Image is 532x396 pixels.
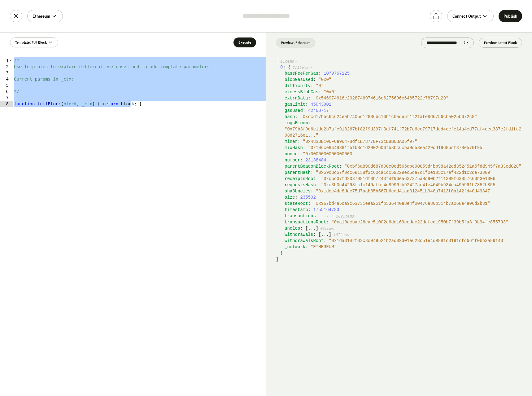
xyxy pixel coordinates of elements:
div: : [280,64,522,256]
div: : [285,213,522,219]
button: Publish [499,10,522,22]
span: " 0xa10ccbac26eae51002c6dc169ccdcc22defcd1950b7f39b5fa3f9b94fe855793 " [331,220,508,225]
span: " 0x546974616e2028746974616e6275696c6465722e78797a29 " [313,96,448,101]
span: " 0x4838B106FCe9647Bdf1E7877BF73cE8B0BAD5f97 " [303,139,417,144]
div: : [285,145,522,151]
span: " 0x0 " [318,77,331,82]
div: : [285,157,522,163]
span: sha3Uncles [285,189,311,194]
button: Connect Output [447,10,494,22]
div: : [285,219,522,225]
span: hash [285,114,295,119]
span: timestamp [285,207,308,212]
span: " 0xbf6a890d687d00c0cd565dbc90859d4bb98a42dd352451a5fdd945f7a33cd028 " [344,164,521,169]
button: ... [324,213,331,219]
span: 42468717 [308,108,329,113]
div: : [285,120,522,139]
span: " 0x1da3142f82c8c949521b2ad09d01e623c51e4d9881c3191cfd66ff0bb3a89143 " [329,238,506,243]
span: 1755164783 [313,207,339,212]
span: 27 Items [293,66,308,70]
button: Template: Full Block [10,37,58,47]
div: : [285,139,522,145]
div: : [285,70,522,77]
span: " 0 " [316,83,324,88]
button: Ethereum [27,10,63,22]
div: : [285,231,522,238]
div: : [285,169,522,176]
span: { [288,65,290,70]
button: ... [321,231,329,238]
div: : [285,225,522,231]
span: ] [331,213,334,218]
div: : [285,89,522,95]
span: 1079767125 [324,71,350,76]
span: " 0x59c3c67f0cc68138f3c60ca1dc59229ec6da7c1f0e105c17ef422d1c2de73309 " [316,170,493,175]
button: Preview Latest Block [479,38,522,48]
span: " 0x79b3f9d6c1de2b7afc918267bf82f9d397f3af741f72b7e6cc79717ded4cefe14a4ed77af4eea387e2fd1fe208d27... [285,127,521,138]
div: : [285,163,522,169]
div: : [285,238,522,244]
div: : [285,114,522,120]
span: " 0x1dcc4de8dec75d7aab85b567b6ccd41ad312451b948a7413f0a142fd40d49347 " [316,189,493,194]
span: receiptsRoot [285,176,316,181]
span: [ [276,59,278,64]
span: Template: Full Block [15,40,47,45]
div: : [285,151,522,157]
span: [ [318,232,321,237]
div: : [285,194,522,200]
span: } [280,251,283,256]
span: ] [276,257,278,262]
span: " 0xcc617b5c6c624eab7405c12806bc16b1c0ade5f1f2fafe8d6756cba025b672c8 " [300,114,477,119]
span: difficulty [285,83,311,88]
span: withdrawals [285,232,313,237]
span: ] [329,232,331,237]
span: excessBlobGas [285,90,318,95]
span: 0 [280,65,283,70]
span: 16 Items [333,233,349,237]
span: stateRoot [285,201,308,206]
span: parentHash [285,170,311,175]
span: " 0x0 " [324,90,337,95]
span: gasLimit [285,102,305,107]
span: 202 Items [336,214,354,219]
span: number [285,158,300,163]
span: size [285,195,295,200]
span: 23138484 [305,158,326,163]
div: : [285,108,522,114]
span: Ethereum [33,13,50,19]
span: nonce [285,152,298,156]
span: " 0x0000000000000000 " [303,152,355,156]
span: ] [316,226,318,231]
span: " 0xcbc07fd2037081df0b7243f4f96ea637375a8d90b2f11399f63857c60b3e1006 " [321,176,498,181]
button: Execute [233,37,256,47]
span: " ETHEREUM " [311,244,337,249]
div: : [285,244,522,250]
div: : [285,95,522,101]
span: _network [285,244,305,249]
span: transactions [285,213,316,218]
span: " 0xe3b0c44298fc1c149afbf4c8996fb92427ae41e4649b934ca495991b7852b855 " [321,183,498,187]
div: : [285,188,522,194]
span: logsBloom [285,121,308,125]
span: mixHash [285,145,303,150]
div: : [285,182,522,188]
span: [ [305,226,308,231]
div: : [285,83,522,89]
span: uncles [285,226,300,231]
span: Toggle code folding, rows 1 through 6 [9,57,12,64]
span: withdrawalsRoot [285,238,324,243]
span: blobGasUsed [285,77,313,82]
span: requestsHash [285,183,316,187]
span: 45043901 [311,102,331,107]
span: 0 Items [320,227,334,231]
span: baseFeePerGas [285,71,318,76]
span: parentBeaconBlockRoot [285,164,339,169]
span: " 0x967bd4a5ca9c63731eea251fb536440e8e4f00476e80b514b7a068e4e06d2b31 " [313,201,490,206]
span: miner [285,139,298,144]
span: transactionsRoot [285,220,326,225]
span: Connect Output [452,13,481,19]
span: 1 Items [281,59,294,64]
div: : [285,101,522,108]
div: : [285,77,522,83]
span: " 0x106ce8448381f5fb8c1d2902606fb8bc6cba9d53ea429dd1968bcf378e570f95 " [308,145,485,150]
